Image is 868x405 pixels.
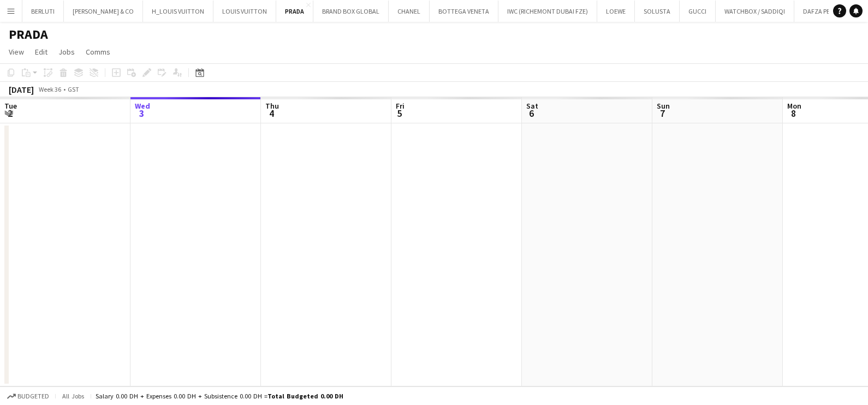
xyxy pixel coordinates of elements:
[716,1,794,22] button: WATCHBOX / SADDIQI
[657,101,670,111] span: Sun
[86,47,110,57] span: Comms
[430,1,498,22] button: BOTTEGA VENETA
[597,1,635,22] button: LOEWE
[96,392,343,400] div: Salary 0.00 DH + Expenses 0.00 DH + Subsistence 0.00 DH =
[396,101,405,111] span: Fri
[655,107,670,120] span: 7
[36,85,63,93] span: Week 36
[389,1,430,22] button: CHANEL
[135,101,150,111] span: Wed
[786,107,801,120] span: 8
[213,1,276,22] button: LOUIS VUITTON
[60,392,86,400] span: All jobs
[17,392,49,400] span: Budgeted
[143,1,213,22] button: H_LOUIS VUITTON
[264,107,279,120] span: 4
[9,26,48,43] h1: PRADA
[394,107,405,120] span: 5
[313,1,389,22] button: BRAND BOX GLOBAL
[64,1,143,22] button: [PERSON_NAME] & CO
[4,45,28,59] a: View
[526,101,538,111] span: Sat
[133,107,150,120] span: 3
[9,47,24,57] span: View
[22,1,64,22] button: BERLUTI
[31,45,52,59] a: Edit
[498,1,597,22] button: IWC (RICHEMONT DUBAI FZE)
[267,392,343,400] span: Total Budgeted 0.00 DH
[35,47,47,57] span: Edit
[276,1,313,22] button: PRADA
[265,101,279,111] span: Thu
[635,1,680,22] button: SOLUSTA
[525,107,538,120] span: 6
[680,1,716,22] button: GUCCI
[68,85,79,93] div: GST
[58,47,75,57] span: Jobs
[81,45,115,59] a: Comms
[54,45,79,59] a: Jobs
[3,107,17,120] span: 2
[4,101,17,111] span: Tue
[9,84,34,95] div: [DATE]
[787,101,801,111] span: Mon
[5,390,51,402] button: Budgeted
